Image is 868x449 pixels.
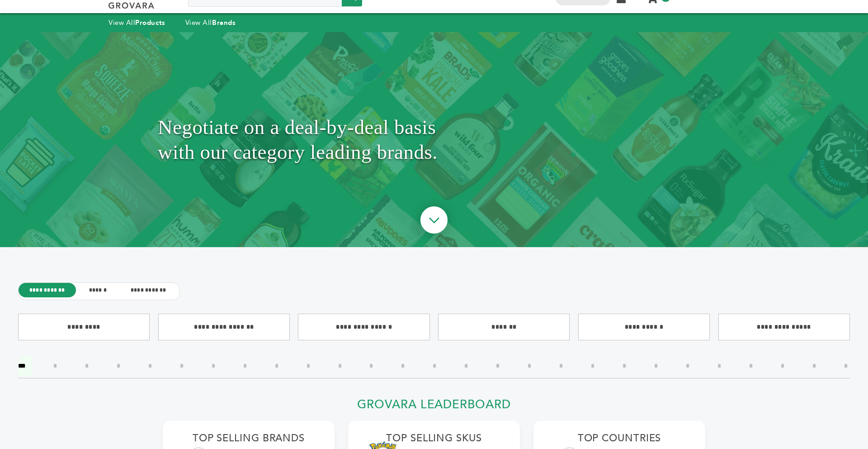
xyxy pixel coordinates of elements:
[212,18,236,27] strong: Brands
[410,197,458,245] img: ourBrandsHeroArrow.png
[163,397,705,417] h2: Grovara Leaderboard
[158,55,710,224] h1: Negotiate on a deal-by-deal basis with our category leading brands.
[135,18,165,27] strong: Products
[185,18,236,27] a: View AllBrands
[108,18,165,27] a: View AllProducts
